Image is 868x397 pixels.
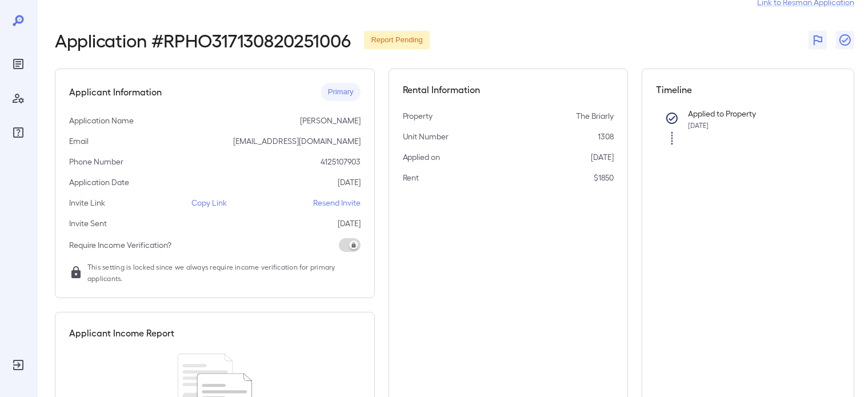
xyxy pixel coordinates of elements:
p: Application Name [69,115,134,126]
p: [DATE] [591,151,614,163]
p: Property [403,110,433,122]
p: Resend Invite [313,197,361,208]
span: Report Pending [364,35,429,46]
p: Unit Number [403,131,449,142]
div: FAQ [9,123,27,142]
p: Applied on [403,151,441,163]
p: [DATE] [338,218,361,229]
p: Applied to Property [688,108,822,119]
p: 4125107903 [321,156,361,167]
h5: Applicant Information [69,85,162,99]
p: [PERSON_NAME] [300,115,361,126]
div: Manage Users [9,89,27,107]
p: The Briarly [576,110,614,122]
p: Require Income Verification? [69,239,171,251]
p: 1308 [598,131,614,142]
button: Close Report [836,31,854,49]
p: Invite Sent [69,218,107,229]
button: Flag Report [809,31,827,49]
div: Log Out [9,356,27,374]
div: Reports [9,55,27,73]
h5: Rental Information [403,83,614,97]
p: [DATE] [338,177,361,188]
p: Rent [403,172,419,183]
p: Phone Number [69,156,123,167]
p: Email [69,135,89,147]
p: Application Date [69,177,129,188]
h2: Application # RPHO317130820251006 [55,30,350,50]
span: [DATE] [688,121,709,129]
p: $1850 [594,172,614,183]
span: Primary [321,87,361,98]
p: Copy Link [191,197,227,208]
h5: Applicant Income Report [69,326,174,340]
h5: Timeline [656,83,840,97]
p: [EMAIL_ADDRESS][DOMAIN_NAME] [233,135,361,147]
p: Invite Link [69,197,105,208]
span: This setting is locked since we always require income verification for primary applicants. [87,261,361,284]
